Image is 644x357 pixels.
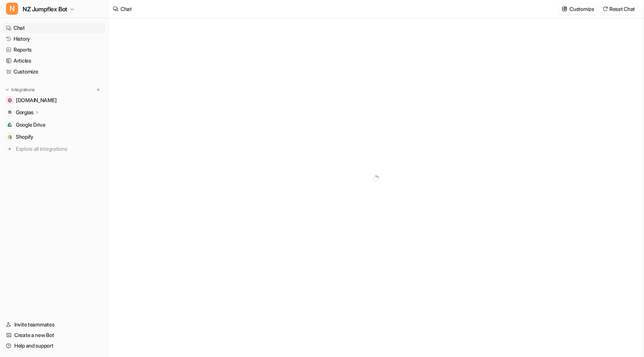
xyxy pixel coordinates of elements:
span: NZ Jumpflex Bot [23,4,67,14]
a: Customize [3,66,105,77]
a: Google DriveGoogle Drive [3,120,105,130]
p: Customize [569,5,594,13]
a: www.jumpflex.co.nz[DOMAIN_NAME] [3,95,105,106]
img: customize [562,6,567,12]
a: ShopifyShopify [3,132,105,142]
img: expand menu [5,87,10,92]
img: Google Drive [8,123,12,127]
button: Reset Chat [600,3,638,14]
a: Create a new Bot [3,330,105,340]
a: Help and support [3,340,105,351]
img: Shopify [8,135,12,139]
div: Chat [121,5,132,13]
img: menu_add.svg [96,87,101,92]
a: History [3,34,105,44]
img: explore all integrations [6,145,14,153]
span: Explore all integrations [16,143,102,155]
a: Invite teammates [3,319,105,330]
span: Shopify [16,133,34,141]
a: Articles [3,55,105,66]
span: Google Drive [16,121,46,129]
p: Gorgias [16,109,34,116]
img: reset [603,6,608,12]
p: Integrations [11,87,35,93]
span: [DOMAIN_NAME] [16,97,56,104]
a: Explore all integrations [3,144,105,154]
button: Integrations [3,86,37,93]
a: Reports [3,44,105,55]
a: Chat [3,23,105,33]
span: N [6,3,18,15]
button: Customize [560,3,597,14]
img: www.jumpflex.co.nz [8,98,12,103]
img: Gorgias [8,110,12,115]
